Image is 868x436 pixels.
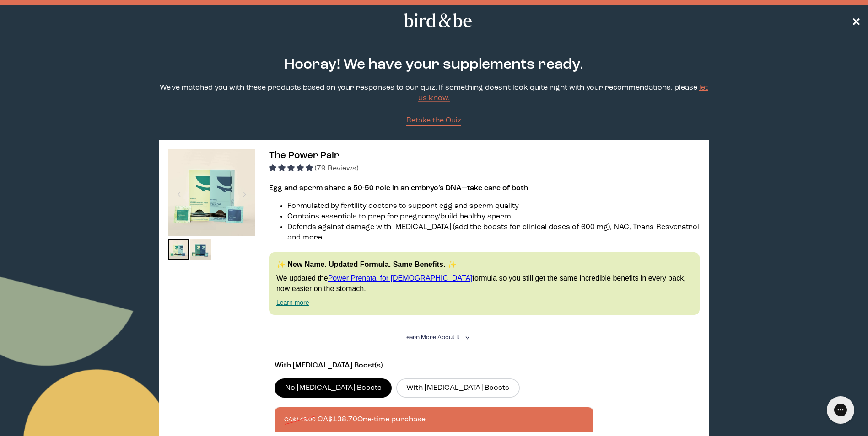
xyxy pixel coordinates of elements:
[418,84,708,102] a: let us know.
[275,378,392,398] label: No [MEDICAL_DATA] Boosts
[276,273,692,294] p: We updated the formula so you still get the same incredible benefits in every pack, now easier on...
[269,151,339,160] span: The Power Pair
[287,201,700,212] li: Formulated by fertility doctors to support egg and sperm quality
[168,149,255,236] img: thumbnail image
[269,54,599,75] h2: Hooray! We have your supplements ready.
[276,299,309,306] a: Learn more
[328,274,473,282] a: Power Prenatal for [DEMOGRAPHIC_DATA]
[168,239,189,260] img: thumbnail image
[190,239,211,260] img: thumbnail image
[822,393,859,427] iframe: Gorgias live chat messenger
[852,12,861,28] a: ✕
[403,333,464,342] summary: Learn More About it <
[462,335,471,340] i: <
[276,261,457,268] strong: ✨ New Name. Updated Formula. Same Benefits. ✨
[287,212,700,222] li: Contains essentials to prep for pregnancy/build healthy sperm
[269,185,528,192] strong: Egg and sperm share a 50-50 role in an embryo’s DNA—take care of both
[396,378,520,398] label: With [MEDICAL_DATA] Boosts
[406,116,461,126] a: Retake the Quiz
[403,335,460,340] span: Learn More About it
[275,361,593,371] p: With [MEDICAL_DATA] Boost(s)
[852,15,861,26] span: ✕
[269,165,315,172] span: 4.92 stars
[406,117,461,124] span: Retake the Quiz
[159,83,709,104] p: We've matched you with these products based on your responses to our quiz. If something doesn't l...
[287,222,700,243] li: Defends against damage with [MEDICAL_DATA] (add the boosts for clinical doses of 600 mg), NAC, Tr...
[315,165,358,172] span: (79 Reviews)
